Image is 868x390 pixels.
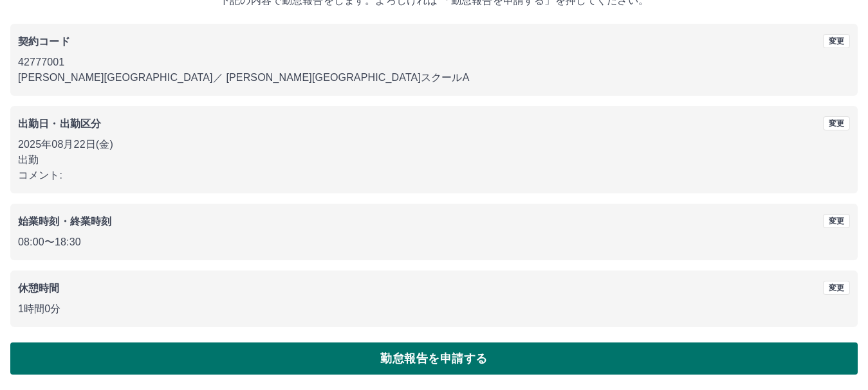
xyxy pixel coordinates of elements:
b: 休憩時間 [18,283,60,294]
b: 始業時刻・終業時刻 [18,216,111,227]
button: 変更 [823,214,850,228]
button: 変更 [823,281,850,295]
p: [PERSON_NAME][GEOGRAPHIC_DATA] ／ [PERSON_NAME][GEOGRAPHIC_DATA]スクールA [18,70,850,85]
b: 契約コード [18,36,70,47]
p: コメント: [18,168,850,183]
b: 出勤日・出勤区分 [18,118,101,129]
button: 勤怠報告を申請する [10,342,858,375]
p: 08:00 〜 18:30 [18,235,850,250]
button: 変更 [823,34,850,48]
p: 42777001 [18,55,850,70]
button: 変更 [823,116,850,130]
p: 1時間0分 [18,301,850,317]
p: 出勤 [18,152,850,168]
p: 2025年08月22日(金) [18,137,850,152]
